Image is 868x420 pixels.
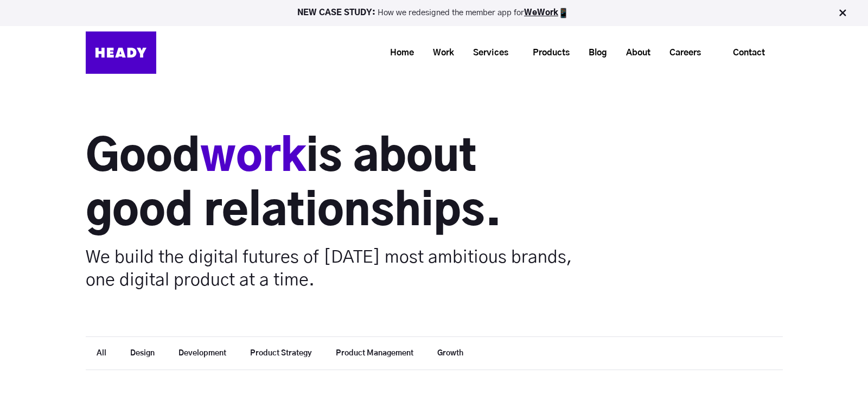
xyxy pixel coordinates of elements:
[524,9,558,17] a: WeWork
[86,31,156,74] img: Heady_Logo_Web-01 (1)
[656,43,706,63] a: Careers
[86,246,573,291] p: We build the digital futures of [DATE] most ambitious brands, one digital product at a time.
[376,43,419,63] a: Home
[239,344,323,362] button: Product Strategy
[200,136,306,180] span: work
[86,344,117,362] button: All
[297,9,378,17] strong: NEW CASE STUDY:
[119,344,165,362] button: Design
[716,40,782,65] a: Contact
[168,344,237,362] button: Development
[612,43,656,63] a: About
[837,8,848,18] img: Close Bar
[558,8,569,18] img: app emoji
[419,43,459,63] a: Work
[426,344,474,362] button: Growth
[519,43,575,63] a: Products
[86,131,573,239] h1: Good is about good relationships.
[575,43,612,63] a: Blog
[167,40,783,66] div: Navigation Menu
[459,43,514,63] a: Services
[5,8,863,18] p: How we redesigned the member app for
[325,344,424,362] button: Product Management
